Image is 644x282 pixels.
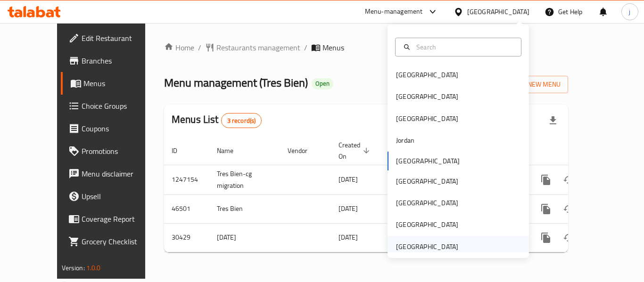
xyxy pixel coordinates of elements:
h2: Menus List [172,113,262,128]
td: Tres Bien-cg migration [209,165,280,194]
td: Tres Bien [209,194,280,223]
a: Coupons [61,117,165,140]
span: ID [172,145,190,156]
div: Menu-management [365,6,423,17]
div: [GEOGRAPHIC_DATA] [396,113,458,124]
td: 30429 [164,223,209,252]
span: Add New Menu [503,79,561,90]
div: [GEOGRAPHIC_DATA] [396,176,458,186]
button: more [535,169,557,191]
span: Edit Restaurant [82,32,157,44]
span: Open [312,80,333,88]
input: Search [413,42,515,52]
a: Restaurants management [205,42,300,53]
a: Choice Groups [61,95,165,117]
a: Upsell [61,185,165,208]
td: 46501 [164,194,209,223]
span: Coverage Report [82,213,157,225]
span: Menu management ( Tres Bien ) [164,72,308,93]
span: j [629,7,630,17]
span: Grocery Checklist [82,236,157,247]
span: [DATE] [339,202,358,215]
span: Coupons [82,123,157,134]
button: more [535,226,557,249]
li: / [304,42,307,53]
a: Branches [61,49,165,72]
div: [GEOGRAPHIC_DATA] [396,70,458,80]
span: Upsell [82,191,157,202]
td: 1247154 [164,165,209,194]
button: Change Status [557,169,580,191]
span: [DATE] [339,173,358,185]
span: Promotions [82,145,157,157]
span: Restaurants management [216,42,300,53]
span: Choice Groups [82,100,157,112]
span: Created On [339,139,372,162]
button: Add New Menu [495,76,568,93]
span: Menus [83,78,157,89]
div: [GEOGRAPHIC_DATA] [396,242,458,252]
div: [GEOGRAPHIC_DATA] [396,91,458,102]
div: [GEOGRAPHIC_DATA] [396,219,458,230]
span: [DATE] [339,231,358,243]
span: Version: [62,262,85,274]
a: Edit Restaurant [61,27,165,49]
div: Open [312,78,333,89]
span: Name [217,145,246,156]
a: Home [164,42,194,53]
a: Grocery Checklist [61,230,165,253]
button: more [535,198,557,220]
a: Coverage Report [61,208,165,230]
span: Vendor [288,145,320,156]
a: Promotions [61,140,165,162]
li: / [198,42,201,53]
a: Menu disclaimer [61,162,165,185]
div: Export file [542,109,564,132]
span: Branches [82,55,157,66]
a: Menus [61,72,165,95]
span: Menus [322,42,344,53]
div: [GEOGRAPHIC_DATA] [396,198,458,208]
div: [GEOGRAPHIC_DATA] [467,7,529,17]
div: Jordan [396,135,414,145]
span: 3 record(s) [222,116,262,125]
nav: breadcrumb [164,42,568,53]
span: 1.0.0 [86,262,101,274]
button: Change Status [557,198,580,220]
td: [DATE] [209,223,280,252]
span: Menu disclaimer [82,168,157,179]
button: Change Status [557,226,580,249]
